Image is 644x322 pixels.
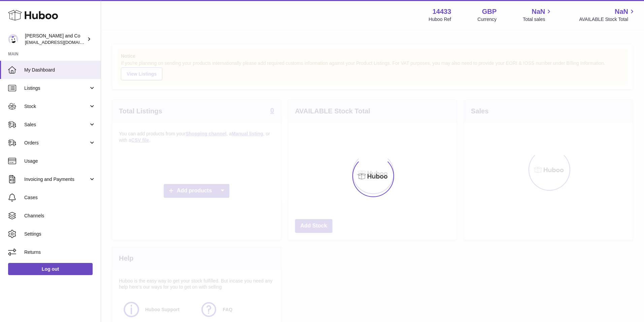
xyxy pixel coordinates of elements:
span: Orders [24,140,89,146]
span: Returns [24,249,96,256]
span: [EMAIL_ADDRESS][DOMAIN_NAME] [25,39,99,45]
span: Sales [24,122,89,128]
a: Log out [8,263,93,275]
span: My Dashboard [24,67,96,73]
div: Huboo Ref [429,16,451,23]
span: Stock [24,103,89,110]
span: NaN [615,7,628,16]
span: Total sales [523,16,553,23]
span: NaN [532,7,545,16]
strong: 14433 [432,7,451,16]
a: NaN Total sales [523,7,553,23]
span: Channels [24,213,96,219]
a: NaN AVAILABLE Stock Total [579,7,636,23]
span: Usage [24,158,96,164]
div: Currency [478,16,497,23]
span: Listings [24,85,89,91]
span: Settings [24,231,96,237]
span: AVAILABLE Stock Total [579,16,636,23]
strong: GBP [482,7,496,16]
span: Cases [24,194,96,201]
span: Invoicing and Payments [24,176,89,183]
img: internalAdmin-14433@internal.huboo.com [8,34,18,44]
div: [PERSON_NAME] and Co [25,33,86,46]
